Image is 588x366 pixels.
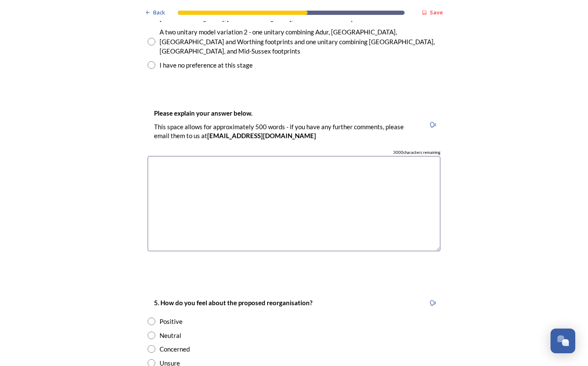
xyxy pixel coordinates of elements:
div: Neutral [160,331,181,340]
button: Open Chat [551,329,575,353]
p: This space allows for approximately 500 words - if you have any further comments, please email th... [154,122,419,141]
div: Positive [160,317,183,326]
strong: Save [430,9,443,16]
div: A two unitary model variation 2 - one unitary combining Adur, [GEOGRAPHIC_DATA], [GEOGRAPHIC_DATA... [160,27,440,56]
strong: Please explain your answer below. [154,109,252,117]
div: I have no preference at this stage [160,60,253,70]
span: Back [153,9,165,17]
div: Concerned [160,344,190,354]
span: 3000 characters remaining [393,150,440,156]
strong: [EMAIL_ADDRESS][DOMAIN_NAME] [207,132,316,139]
strong: 5. How do you feel about the proposed reorganisation? [154,299,312,306]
